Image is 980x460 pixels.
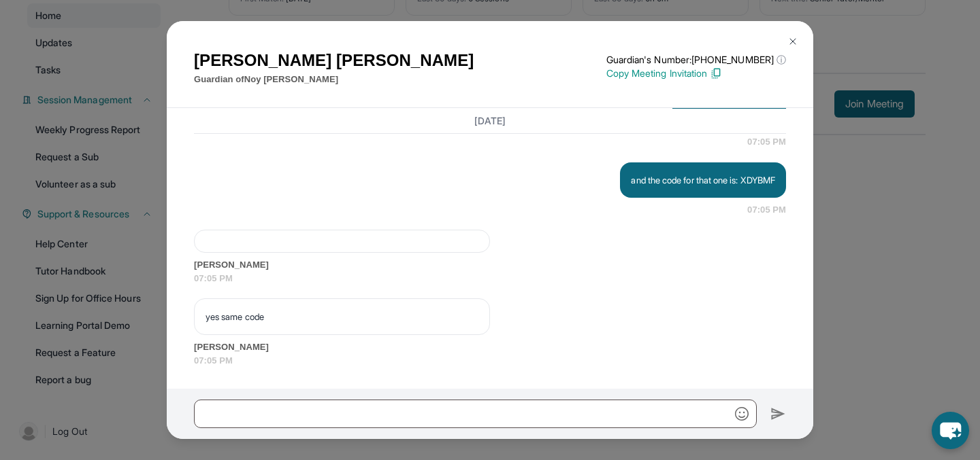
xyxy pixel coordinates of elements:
[747,203,786,217] span: 07:05 PM
[194,73,474,86] p: Guardian of Noy [PERSON_NAME]
[710,67,722,79] img: Copy Icon
[206,310,478,323] p: yes same code
[194,258,786,272] span: [PERSON_NAME]
[735,407,749,421] img: Emoji
[777,53,786,67] span: ⓘ
[606,67,786,80] p: Copy Meeting Invitation
[770,406,786,422] img: Send icon
[194,272,786,285] span: 07:05 PM
[606,53,786,67] p: Guardian's Number: [PHONE_NUMBER]
[194,48,474,73] h1: [PERSON_NAME] [PERSON_NAME]
[194,354,786,368] span: 07:05 PM
[194,340,786,354] span: [PERSON_NAME]
[631,173,775,187] p: and the code for that one is: XDYBMF
[194,113,786,127] h3: [DATE]
[787,36,798,47] img: Close Icon
[932,412,969,449] button: chat-button
[747,135,786,149] span: 07:05 PM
